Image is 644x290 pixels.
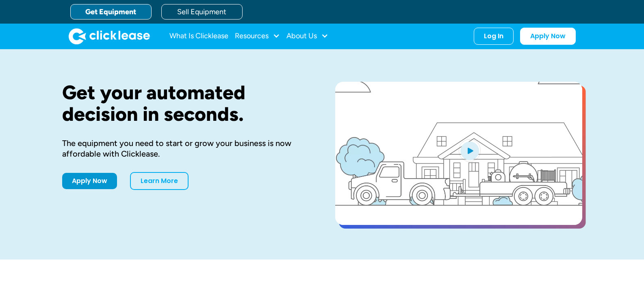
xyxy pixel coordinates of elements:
div: Resources [235,28,280,44]
div: Log In [484,32,503,40]
a: What Is Clicklease [169,28,228,44]
h1: Get your automated decision in seconds. [62,82,309,125]
a: open lightbox [335,82,582,225]
img: Clicklease logo [69,28,150,44]
div: The equipment you need to start or grow your business is now affordable with Clicklease. [62,138,309,159]
a: Sell Equipment [161,4,243,20]
a: Learn More [130,172,189,190]
img: Blue play button logo on a light blue circular background [459,139,481,162]
a: home [69,28,150,44]
a: Get Equipment [70,4,152,20]
div: About Us [286,28,328,44]
a: Apply Now [520,28,576,45]
a: Apply Now [62,173,117,189]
